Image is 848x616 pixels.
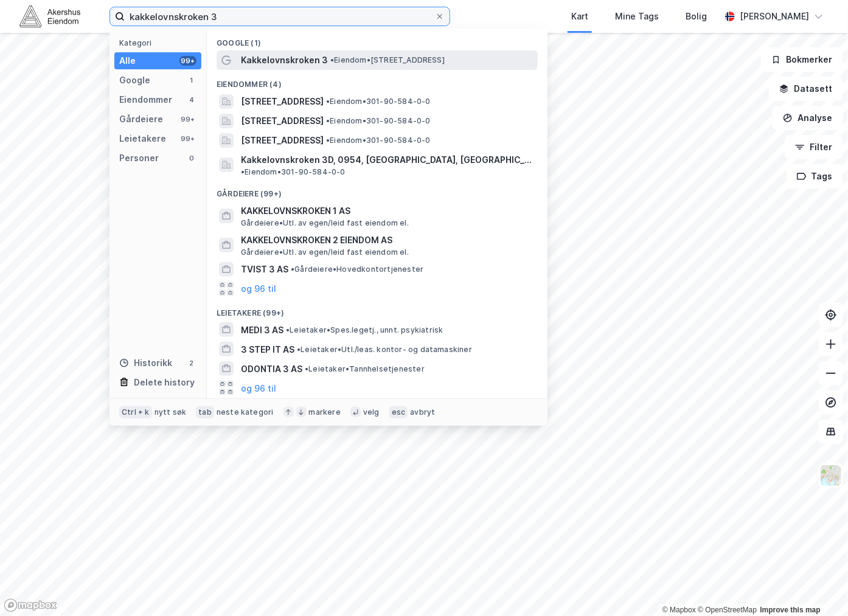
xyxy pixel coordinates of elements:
[241,94,324,109] span: [STREET_ADDRESS]
[819,464,843,487] img: Z
[309,407,341,417] div: markere
[785,135,843,159] button: Filter
[207,179,547,201] div: Gårdeiere (99+)
[119,92,172,107] div: Eiendommer
[297,345,301,354] span: •
[187,153,196,163] div: 0
[241,167,346,177] span: Eiendom • 301-90-584-0-0
[119,73,150,88] div: Google
[330,55,334,64] span: •
[326,136,431,145] span: Eiendom • 301-90-584-0-0
[241,133,324,148] span: [STREET_ADDRESS]
[698,606,757,614] a: OpenStreetMap
[410,407,435,417] div: avbryt
[241,342,294,357] span: 3 STEP IT AS
[305,364,308,373] span: •
[119,406,152,418] div: Ctrl + k
[119,54,136,68] div: Alle
[125,7,435,26] input: Søk på adresse, matrikkel, gårdeiere, leietakere eller personer
[179,114,196,124] div: 99+
[286,325,443,335] span: Leietaker • Spes.legetj., unnt. psykiatrisk
[241,153,533,167] span: Kakkelovnskroken 3D, 0954, [GEOGRAPHIC_DATA], [GEOGRAPHIC_DATA]
[571,9,588,24] div: Kart
[119,38,201,47] div: Kategori
[740,9,809,24] div: [PERSON_NAME]
[119,112,163,126] div: Gårdeiere
[187,75,196,85] div: 1
[241,247,409,257] span: Gårdeiere • Utl. av egen/leid fast eiendom el.
[207,70,547,92] div: Eiendommer (4)
[241,262,288,277] span: TVIST 3 AS
[19,5,80,27] img: akershus-eiendom-logo.9091f326c980b4bce74ccdd9f866810c.svg
[241,204,533,218] span: KAKKELOVNSKROKEN 1 AS
[207,29,547,50] div: Google (1)
[291,265,294,274] span: •
[241,282,276,296] button: og 96 til
[134,375,195,390] div: Delete history
[119,356,172,370] div: Historikk
[4,598,57,612] a: Mapbox homepage
[241,323,283,337] span: MEDI 3 AS
[187,358,196,368] div: 2
[241,114,324,128] span: [STREET_ADDRESS]
[769,77,843,101] button: Datasett
[179,56,196,66] div: 99+
[179,134,196,144] div: 99+
[389,406,408,418] div: esc
[787,558,848,616] div: Kontrollprogram for chat
[241,53,328,67] span: Kakkelovnskroken 3
[207,299,547,320] div: Leietakere (99+)
[291,265,423,274] span: Gårdeiere • Hovedkontortjenester
[155,407,187,417] div: nytt søk
[326,136,330,145] span: •
[760,606,821,614] a: Improve this map
[196,406,214,418] div: tab
[297,345,472,355] span: Leietaker • Utl./leas. kontor- og datamaskiner
[241,233,533,247] span: KAKKELOVNSKROKEN 2 EIENDOM AS
[615,9,659,24] div: Mine Tags
[241,167,245,176] span: •
[326,116,431,126] span: Eiendom • 301-90-584-0-0
[773,106,843,130] button: Analyse
[241,218,409,228] span: Gårdeiere • Utl. av egen/leid fast eiendom el.
[119,151,159,165] div: Personer
[330,55,445,65] span: Eiendom • [STREET_ADDRESS]
[662,606,696,614] a: Mapbox
[686,9,707,24] div: Bolig
[305,364,425,374] span: Leietaker • Tannhelsetjenester
[326,97,431,106] span: Eiendom • 301-90-584-0-0
[187,95,196,105] div: 4
[286,325,290,334] span: •
[217,407,274,417] div: neste kategori
[761,47,843,72] button: Bokmerker
[241,362,302,376] span: ODONTIA 3 AS
[119,131,166,146] div: Leietakere
[787,164,843,189] button: Tags
[787,558,848,616] iframe: Chat Widget
[326,116,330,125] span: •
[241,381,276,395] button: og 96 til
[363,407,380,417] div: velg
[326,97,330,106] span: •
